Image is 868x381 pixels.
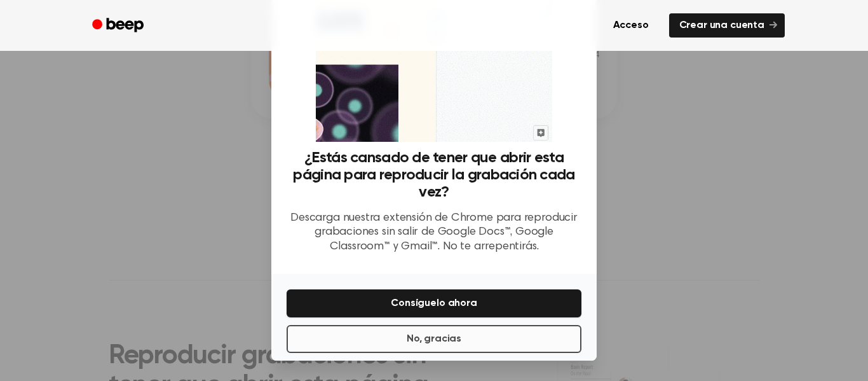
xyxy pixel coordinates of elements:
[290,212,578,253] font: Descarga nuestra extensión de Chrome para reproducir grabaciones sin salir de Google Docs™, Googl...
[613,20,649,31] font: Acceso
[407,334,461,344] font: No, gracias
[679,20,764,31] font: Crear una cuenta
[391,298,477,308] font: Consíguelo ahora
[293,150,574,200] font: ¿Estás cansado de tener que abrir esta página para reproducir la grabación cada vez?
[83,13,155,38] a: Bip
[669,13,785,38] a: Crear una cuenta
[600,11,661,40] a: Acceso
[287,289,581,317] button: Consíguelo ahora
[287,325,581,353] button: No, gracias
